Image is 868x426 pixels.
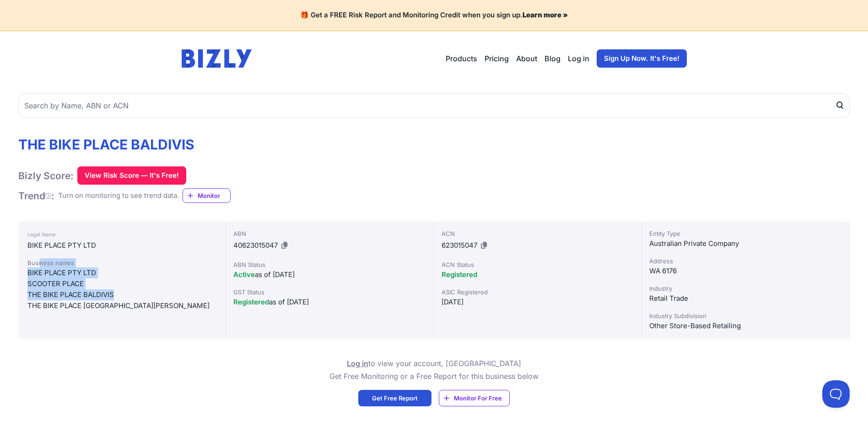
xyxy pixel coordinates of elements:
[233,288,426,297] div: GST Status
[27,267,216,278] div: BIKE PLACE PTY LTD
[358,390,431,406] a: Get Free Report
[649,293,842,304] div: Retail Trade
[27,278,216,289] div: SCOOTER PLACE
[649,266,842,277] div: WA 6176
[198,191,230,200] span: Monitor
[27,300,216,311] div: THE BIKE PLACE [GEOGRAPHIC_DATA][PERSON_NAME]
[649,284,842,293] div: Industry
[27,240,216,251] div: BIKE PLACE PTY LTD
[454,394,502,403] span: Monitor For Free
[442,288,634,297] div: ASIC Registered
[27,289,216,300] div: THE BIKE PLACE BALDIVIS
[233,260,426,269] div: ABN Status
[372,394,418,403] span: Get Free Report
[233,229,426,238] div: ABN
[233,241,278,250] span: 40623015047
[233,270,255,279] span: Active
[597,49,687,68] a: Sign Up Now. It's Free!
[18,190,54,202] h1: Trend :
[347,359,368,368] a: Log in
[18,93,850,118] input: Search by Name, ABN or ACN
[545,53,561,64] a: Blog
[329,357,539,383] p: to view your account, [GEOGRAPHIC_DATA] Get Free Monitoring or a Free Report for this business below
[649,229,842,238] div: Entity Type
[18,170,74,182] h1: Bizly Score:
[649,238,842,249] div: Australian Private Company
[233,298,269,306] span: Registered
[649,320,842,331] div: Other Store-Based Retailing
[233,297,426,308] div: as of [DATE]
[439,390,510,406] a: Monitor For Free
[523,11,568,19] a: Learn more »
[18,136,231,153] h1: THE BIKE PLACE BALDIVIS
[516,53,537,64] a: About
[58,191,179,201] div: Turn on monitoring to see trend data.
[442,241,477,250] span: 623015047
[27,229,216,240] div: Legal Name
[822,380,850,408] iframe: Toggle Customer Support
[568,53,589,64] a: Log in
[442,270,477,279] span: Registered
[442,260,634,269] div: ACN Status
[183,188,231,203] a: Monitor
[442,297,634,308] div: [DATE]
[27,258,216,267] div: Business names
[649,311,842,320] div: Industry Subdivision
[442,229,634,238] div: ACN
[446,53,477,64] button: Products
[11,11,857,20] h4: 🎁 Get a FREE Risk Report and Monitoring Credit when you sign up.
[77,166,186,185] button: View Risk Score — It's Free!
[233,269,426,280] div: as of [DATE]
[649,256,842,266] div: Address
[485,53,509,64] a: Pricing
